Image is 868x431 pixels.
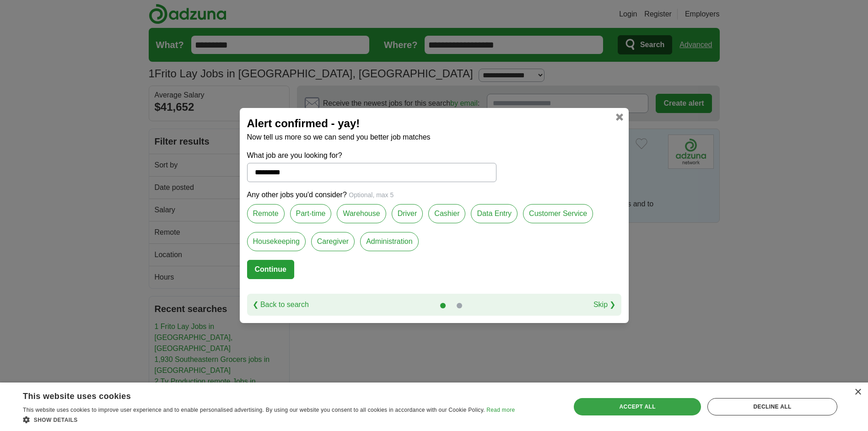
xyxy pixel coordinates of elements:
label: Data Entry [471,204,518,223]
div: Show details [23,415,515,424]
h2: Alert confirmed - yay! [247,115,621,132]
span: Optional, max 5 [349,191,394,199]
label: Customer Service [523,204,593,223]
label: Remote [247,204,285,223]
a: Skip ❯ [593,299,616,310]
label: What job are you looking for? [247,150,496,161]
label: Warehouse [337,204,386,223]
a: ❮ Back to search [253,299,309,310]
a: Read more, opens a new window [486,407,515,413]
p: Now tell us more so we can send you better job matches [247,132,621,143]
div: Accept all [574,398,701,415]
div: This website uses cookies [23,388,492,402]
div: Close [854,389,861,396]
label: Housekeeping [247,232,306,251]
label: Cashier [428,204,465,223]
span: This website uses cookies to improve user experience and to enable personalised advertising. By u... [23,407,485,413]
div: Decline all [707,398,837,415]
button: Continue [247,260,294,279]
label: Driver [392,204,423,223]
label: Administration [360,232,418,251]
label: Caregiver [311,232,355,251]
p: Any other jobs you'd consider? [247,189,621,200]
label: Part-time [290,204,332,223]
span: Show details [34,417,78,423]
